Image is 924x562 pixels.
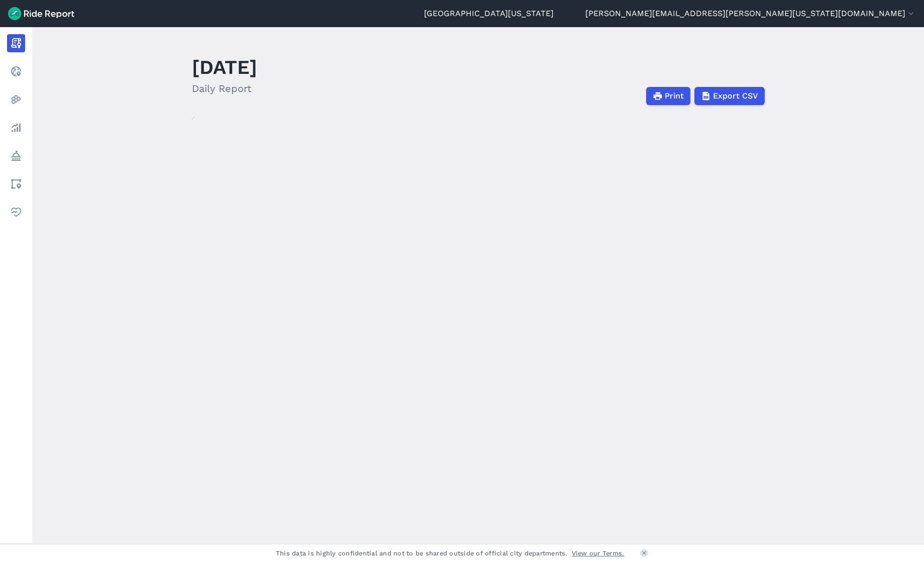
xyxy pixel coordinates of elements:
span: Export CSV [713,90,758,102]
a: Heatmaps [7,90,25,109]
button: [PERSON_NAME][EMAIL_ADDRESS][PERSON_NAME][US_STATE][DOMAIN_NAME] [585,8,916,20]
a: Areas [7,175,25,193]
a: [GEOGRAPHIC_DATA][US_STATE] [424,8,554,20]
a: View our Terms. [572,548,625,558]
a: Analyze [7,119,25,137]
a: Policy [7,147,25,165]
img: Ride Report [8,7,74,20]
span: Print [665,90,684,102]
a: Health [7,203,25,221]
h1: [DATE] [192,53,257,81]
a: Realtime [7,62,25,80]
button: Print [646,87,690,105]
a: Report [7,34,25,52]
h2: Daily Report [192,81,257,96]
button: Export CSV [694,87,765,105]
